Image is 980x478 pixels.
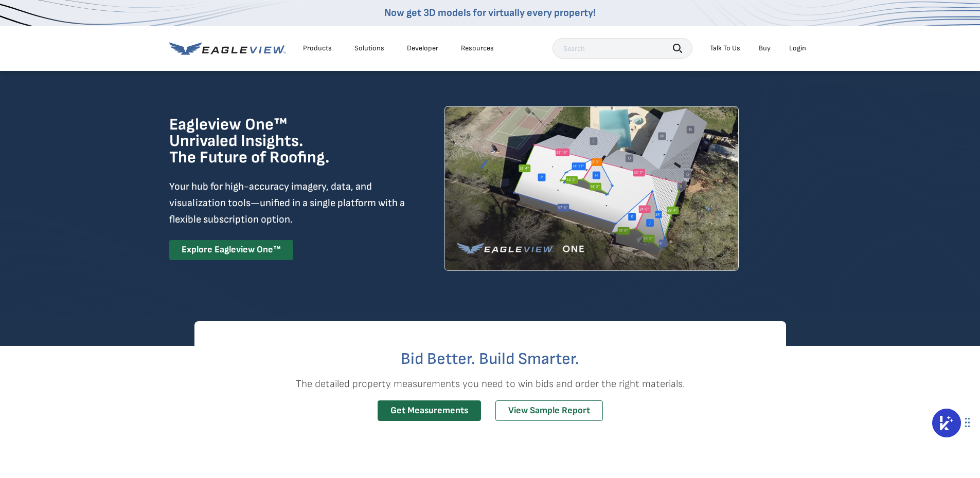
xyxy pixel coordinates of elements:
a: View Sample Report [495,400,603,421]
h2: Bid Better. Build Smarter. [194,351,786,367]
div: Talk To Us [710,44,740,53]
a: Now get 3D models for virtually every property! [384,7,596,19]
div: Login [789,44,806,53]
a: Get Measurements [378,400,481,421]
div: Products [303,44,332,53]
p: Your hub for high-accuracy imagery, data, and visualization tools—unified in a single platform wi... [169,178,407,228]
a: Developer [407,44,438,53]
a: Explore Eagleview One™ [169,240,293,260]
input: Search [553,38,692,59]
div: Resources [461,44,494,53]
p: The detailed property measurements you need to win bids and order the right materials. [194,376,786,392]
h1: Eagleview One™ Unrivaled Insights. The Future of Roofing. [169,117,382,166]
a: Buy [759,44,771,53]
div: Solutions [354,44,384,53]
